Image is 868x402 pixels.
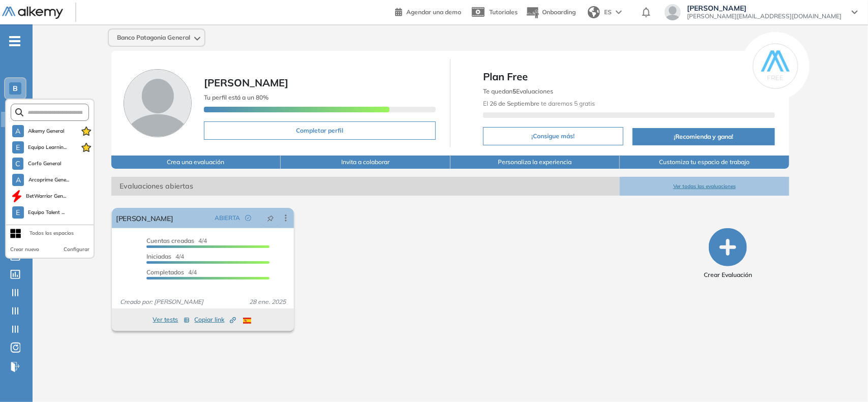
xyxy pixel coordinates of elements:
[16,208,20,217] span: E
[28,143,67,151] span: Equipo Learnin...
[483,69,775,84] span: Plan Free
[704,228,752,280] button: Crear Evaluación
[117,34,190,42] span: Banco Patagonia General
[513,87,516,95] b: 5
[146,268,184,276] span: Completados
[395,5,461,17] a: Agendar una demo
[687,12,842,20] span: [PERSON_NAME][EMAIL_ADDRESS][DOMAIN_NAME]
[686,285,868,402] iframe: Chat Widget
[27,160,62,168] span: Corfo General
[28,208,65,217] span: Equipo Talent ...
[2,7,63,19] img: Logo
[204,94,268,101] span: Tu perfil está a un 80%
[526,2,576,23] button: Onboarding
[16,176,21,184] span: A
[542,8,576,16] span: Onboarding
[153,314,190,326] button: Ver tests
[28,176,69,184] span: Arcoprime Gene...
[489,8,518,16] span: Tutoriales
[16,143,20,151] span: E
[483,127,623,145] button: ¡Consigue más!
[195,314,236,326] button: Copiar link
[267,214,274,222] span: pushpin
[588,6,600,18] img: world
[245,215,251,221] span: check-circle
[259,210,282,226] button: pushpin
[146,268,197,276] span: 4/4
[13,84,18,92] span: B
[64,245,89,254] button: Configurar
[15,160,20,168] span: C
[116,297,207,306] span: Creado por: [PERSON_NAME]
[483,87,553,95] span: Te quedan Evaluaciones
[146,253,184,260] span: 4/4
[406,8,461,16] span: Agendar una demo
[483,100,595,107] span: El te daremos 5 gratis
[686,285,868,402] div: Widget de chat
[215,213,240,223] span: ABIERTA
[116,208,173,228] a: [PERSON_NAME]
[195,315,236,324] span: Copiar link
[620,177,789,196] button: Ver todas las evaluaciones
[146,237,194,244] span: Cuentas creadas
[490,100,540,107] b: 26 de Septiembre
[451,156,620,169] button: Personaliza la experiencia
[111,177,620,196] span: Evaluaciones abiertas
[124,69,192,137] img: Foto de perfil
[29,229,74,237] div: Todos los espacios
[243,318,251,324] img: ESP
[281,156,450,169] button: Invita a colaborar
[245,297,290,306] span: 28 ene. 2025
[146,253,171,260] span: Iniciadas
[604,8,612,17] span: ES
[620,156,789,169] button: Customiza tu espacio de trabajo
[616,10,622,14] img: arrow
[28,127,65,135] span: Alkemy General
[111,156,281,169] button: Crea una evaluación
[687,4,842,12] span: [PERSON_NAME]
[204,121,436,140] button: Completar perfil
[204,76,288,89] span: [PERSON_NAME]
[10,245,39,254] button: Crear nuevo
[146,237,207,244] span: 4/4
[9,40,20,42] i: -
[633,128,775,145] button: ¡Recomienda y gana!
[15,127,20,135] span: A
[704,270,752,280] span: Crear Evaluación
[26,192,66,200] span: BetWarrior Gen...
